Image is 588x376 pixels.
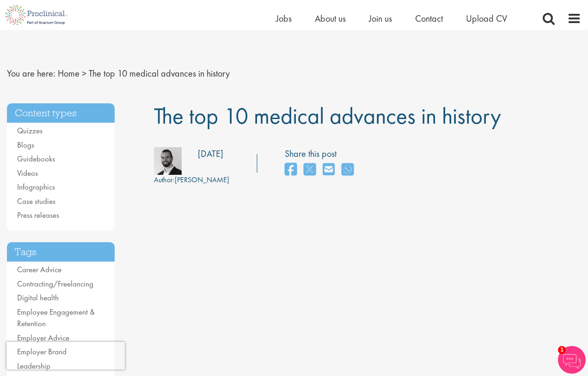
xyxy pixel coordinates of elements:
a: Upload CV [466,12,507,24]
span: 1 [558,346,566,354]
a: Digital health [17,292,59,303]
div: [DATE] [198,147,223,161]
a: share on email [323,160,335,180]
a: Videos [17,168,38,178]
a: Career Advice [17,264,61,275]
span: You are here: [7,67,55,79]
a: Guidebooks [17,154,55,164]
a: Employee Engagement & Retention [17,307,95,329]
a: share on twitter [304,160,316,180]
a: Contracting/Freelancing [17,279,93,289]
a: Blogs [17,140,34,150]
h3: Content types [7,103,115,123]
img: Chatbot [558,346,586,374]
h3: Tags [7,242,115,262]
img: 76d2c18e-6ce3-4617-eefd-08d5a473185b [154,147,182,175]
span: The top 10 medical advances in history [89,67,230,79]
span: Author: [154,175,175,185]
iframe: reCAPTCHA [6,342,125,370]
span: > [82,67,86,79]
a: Join us [369,12,392,24]
a: share on whats app [342,160,354,180]
a: Employer Advice [17,333,69,343]
a: About us [315,12,346,24]
a: Jobs [276,12,292,24]
a: Leadership [17,361,50,371]
a: share on facebook [285,160,297,180]
a: breadcrumb link [58,67,80,79]
a: Press releases [17,210,59,220]
label: Share this post [285,147,358,161]
a: Contact [415,12,443,24]
div: [PERSON_NAME] [154,175,229,185]
a: Case studies [17,196,55,206]
a: Quizzes [17,125,43,136]
a: Infographics [17,182,55,192]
